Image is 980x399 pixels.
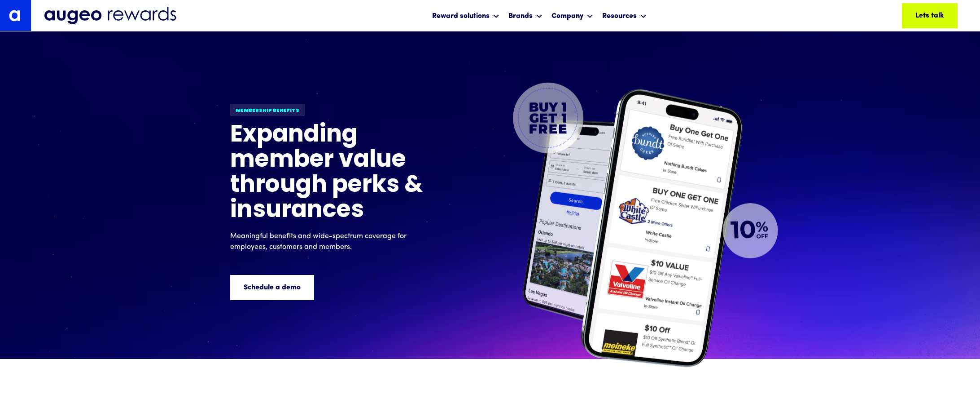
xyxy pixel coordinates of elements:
p: Meaningful benefits and wide-spectrum coverage for employees, customers and members. [230,231,437,253]
div: Resources [602,11,637,22]
div: Brands [508,11,533,22]
h1: Expanding member value through perks & insurances [230,123,455,224]
div: Resources [600,4,649,27]
a: Lets talk [902,3,958,28]
div: Brands [506,4,545,27]
div: Reward solutions [430,4,502,27]
div: Company [549,4,595,27]
div: Reward solutions [432,11,490,22]
div: Company [551,11,583,22]
div: membership benefits [230,104,305,116]
a: Schedule a demo [230,275,314,300]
